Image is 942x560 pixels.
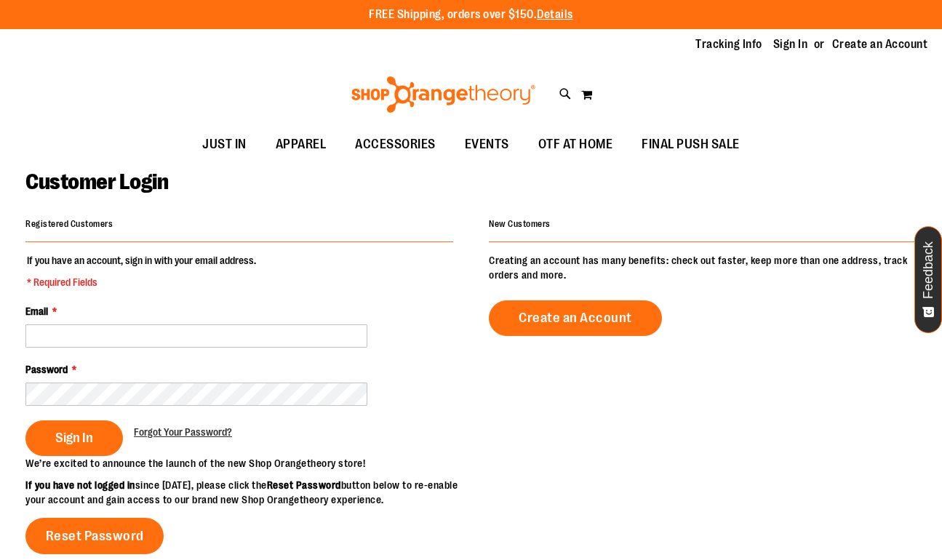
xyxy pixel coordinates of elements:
span: EVENTS [465,128,509,161]
span: JUST IN [202,128,247,161]
legend: If you have an account, sign in with your email address. [25,253,258,289]
strong: Registered Customers [25,219,113,229]
a: Sign In [773,36,808,52]
a: Reset Password [25,518,164,554]
span: FINAL PUSH SALE [642,128,740,161]
span: Email [25,305,48,317]
a: JUST IN [188,128,261,161]
a: Tracking Info [695,36,762,52]
span: Password [25,364,68,375]
strong: New Customers [489,219,551,229]
a: Create an Account [489,300,662,336]
button: Sign In [25,420,123,456]
span: APPAREL [276,128,327,161]
a: APPAREL [261,128,341,161]
span: Create an Account [519,310,632,326]
p: We’re excited to announce the launch of the new Shop Orangetheory store! [25,456,471,471]
span: Forgot Your Password? [134,426,232,438]
span: ACCESSORIES [355,128,436,161]
span: Reset Password [46,528,144,544]
strong: Reset Password [267,479,341,491]
span: * Required Fields [27,275,256,289]
a: ACCESSORIES [340,128,450,161]
strong: If you have not logged in [25,479,135,491]
button: Feedback - Show survey [914,226,942,333]
a: FINAL PUSH SALE [627,128,754,161]
a: Forgot Your Password? [134,425,232,439]
img: Shop Orangetheory [349,76,538,113]
p: FREE Shipping, orders over $150. [369,7,573,23]
span: Customer Login [25,169,168,194]
p: Creating an account has many benefits: check out faster, keep more than one address, track orders... [489,253,917,282]
span: OTF AT HOME [538,128,613,161]
a: EVENTS [450,128,524,161]
a: Create an Account [832,36,928,52]
a: Details [537,8,573,21]
p: since [DATE], please click the button below to re-enable your account and gain access to our bran... [25,478,471,507]
a: OTF AT HOME [524,128,628,161]
span: Sign In [55,430,93,446]
span: Feedback [922,241,935,299]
